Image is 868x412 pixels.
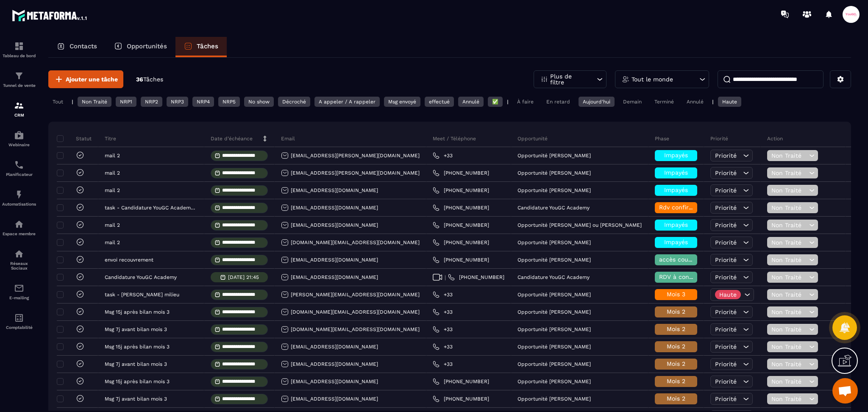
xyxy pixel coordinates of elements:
[667,360,685,367] span: Mois 2
[2,183,36,213] a: automationsautomationsAutomatisations
[664,221,688,228] span: Impayés
[2,153,36,183] a: schedulerschedulerPlanificateur
[2,295,36,300] p: E-mailing
[659,273,714,280] span: RDV à confimer ❓
[228,274,259,280] p: [DATE] 21:45
[664,152,688,159] span: Impayés
[579,97,615,107] div: Aujourd'hui
[433,152,453,159] a: +33
[48,37,106,57] a: Contacts
[2,242,36,277] a: social-networksocial-networkRéseaux Sociaux
[14,283,24,293] img: email
[2,94,36,124] a: formationformationCRM
[715,152,737,159] span: Priorité
[507,99,509,105] p: |
[105,274,177,280] p: Candidature YouGC Academy
[281,135,295,142] p: Email
[517,396,591,402] p: Opportunité [PERSON_NAME]
[78,97,111,107] div: Non Traité
[2,277,36,306] a: emailemailE-mailing
[715,361,737,367] span: Priorité
[14,71,24,81] img: formation
[715,309,737,315] span: Priorité
[106,37,175,57] a: Opportunités
[488,97,503,107] div: ✅
[433,239,489,246] a: [PHONE_NUMBER]
[192,97,214,107] div: NRP4
[433,170,489,176] a: [PHONE_NUMBER]
[664,169,688,176] span: Impayés
[771,187,807,194] span: Non Traité
[632,76,673,82] p: Tout le monde
[517,292,591,298] p: Opportunité [PERSON_NAME]
[667,291,685,298] span: Mois 3
[832,378,858,404] a: Ouvrir le chat
[517,153,591,159] p: Opportunité [PERSON_NAME]
[70,42,97,50] p: Contacts
[433,378,489,385] a: [PHONE_NUMBER]
[105,344,170,350] p: Msg 15j après bilan mois 3
[2,325,36,330] p: Comptabilité
[105,222,120,228] p: mail 2
[771,170,807,176] span: Non Traité
[105,187,120,193] p: mail 2
[433,395,489,402] a: [PHONE_NUMBER]
[517,326,591,332] p: Opportunité [PERSON_NAME]
[448,274,504,281] a: [PHONE_NUMBER]
[659,256,708,263] span: accès coupés ❌
[715,204,737,211] span: Priorité
[715,239,737,246] span: Priorité
[244,97,274,107] div: No show
[218,97,240,107] div: NRP5
[59,135,92,142] p: Statut
[2,53,36,58] p: Tableau de bord
[105,153,120,159] p: mail 2
[771,378,807,385] span: Non Traité
[2,213,36,242] a: automationsautomationsEspace membre
[650,97,678,107] div: Terminé
[433,222,489,228] a: [PHONE_NUMBER]
[66,75,118,84] span: Ajouter une tâche
[175,37,227,57] a: Tâches
[655,135,669,142] p: Phase
[384,97,420,107] div: Msg envoyé
[771,361,807,367] span: Non Traité
[517,239,591,245] p: Opportunité [PERSON_NAME]
[141,97,162,107] div: NRP2
[2,64,36,94] a: formationformationTunnel de vente
[715,395,737,402] span: Priorité
[2,35,36,64] a: formationformationTableau de bord
[664,239,688,245] span: Impayés
[2,231,36,236] p: Espace membre
[771,309,807,315] span: Non Traité
[542,97,574,107] div: En retard
[314,97,380,107] div: A appeler / A rappeler
[127,42,167,50] p: Opportunités
[771,256,807,263] span: Non Traité
[105,292,179,298] p: task - [PERSON_NAME] milieu
[517,205,590,211] p: Candidature YouGC Academy
[2,261,36,270] p: Réseaux Sociaux
[715,274,737,281] span: Priorité
[771,222,807,228] span: Non Traité
[517,274,590,280] p: Candidature YouGC Academy
[682,97,708,107] div: Annulé
[771,291,807,298] span: Non Traité
[517,222,642,228] p: Opportunité [PERSON_NAME] ou [PERSON_NAME]
[105,361,167,367] p: Msg 7j avant bilan mois 3
[48,70,123,88] button: Ajouter une tâche
[517,187,591,193] p: Opportunité [PERSON_NAME]
[771,239,807,246] span: Non Traité
[433,291,453,298] a: +33
[710,135,728,142] p: Priorité
[433,256,489,263] a: [PHONE_NUMBER]
[14,41,24,51] img: formation
[278,97,310,107] div: Décroché
[433,326,453,333] a: +33
[712,99,714,105] p: |
[2,142,36,147] p: Webinaire
[433,204,489,211] a: [PHONE_NUMBER]
[2,113,36,117] p: CRM
[2,202,36,206] p: Automatisations
[105,135,116,142] p: Titre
